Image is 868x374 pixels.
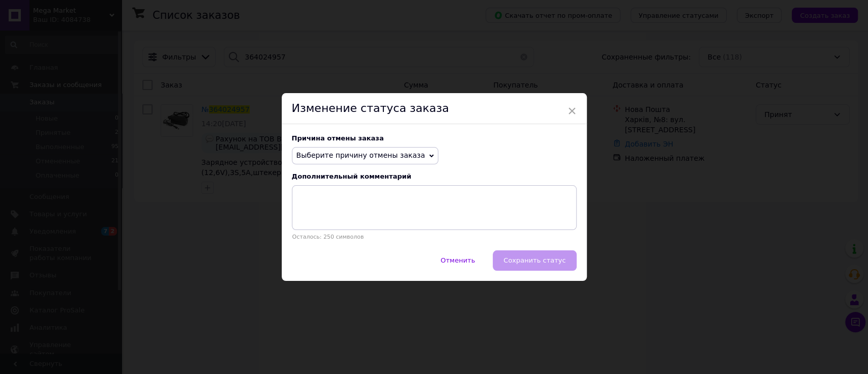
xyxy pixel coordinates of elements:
[292,234,577,240] p: Осталось: 250 символов
[430,250,486,271] button: Отменить
[296,151,425,159] span: Выберите причину отмены заказа
[440,256,475,264] span: Отменить
[292,172,577,180] div: Дополнительный комментарий
[282,93,587,124] div: Изменение статуса заказа
[292,134,577,142] div: Причина отмены заказа
[567,102,577,120] span: ×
